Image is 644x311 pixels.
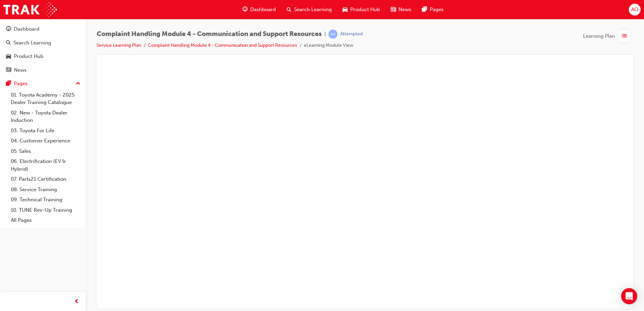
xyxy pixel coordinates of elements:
[8,156,83,174] a: 06. Electrification (EV & Hybrid)
[385,3,417,16] a: news-iconNews
[8,215,83,226] a: All Pages
[76,79,80,88] span: up-icon
[14,25,39,33] div: Dashboard
[621,288,637,304] div: Open Intercom Messenger
[148,42,297,48] a: Complaint Handling Module 4 - Communication and Support Resources
[8,205,83,215] a: 10. TUNE Rev-Up Training
[6,26,11,32] span: guage-icon
[281,3,337,16] a: search-iconSearch Learning
[3,77,83,90] button: Pages
[3,37,83,49] a: Search Learning
[3,23,83,35] a: Dashboard
[340,31,363,37] div: Attempted
[422,5,427,14] span: pages-icon
[391,5,396,14] span: news-icon
[294,6,332,13] span: Search Learning
[622,32,627,40] span: list-icon
[583,30,633,42] button: Learning Plan
[3,22,83,77] button: DashboardSearch LearningProduct HubNews
[14,66,27,74] div: News
[8,126,83,136] a: 03. Toyota For Life
[8,195,83,205] a: 09. Technical Training
[6,67,11,73] span: news-icon
[631,6,638,13] span: AO
[8,136,83,146] a: 04. Customer Experience
[324,30,326,38] span: |
[97,30,322,38] span: Complaint Handling Module 4 - Communication and Support Resources
[343,5,348,14] span: car-icon
[8,108,83,126] a: 02. New - Toyota Dealer Induction
[74,298,79,306] span: prev-icon
[287,5,291,14] span: search-icon
[237,3,281,16] a: guage-iconDashboard
[328,30,337,39] span: learningRecordVerb_ATTEMPT-icon
[430,6,444,13] span: Pages
[8,90,83,108] a: 01. Toyota Academy - 2025 Dealer Training Catalogue
[417,3,449,16] a: pages-iconPages
[337,3,385,16] a: car-iconProduct Hub
[14,53,43,60] div: Product Hub
[629,4,641,15] button: AO
[8,184,83,195] a: 08. Service Training
[398,6,411,13] span: News
[6,54,11,60] span: car-icon
[14,80,28,88] div: Pages
[3,50,83,63] a: Product Hub
[13,39,51,47] div: Search Learning
[8,146,83,157] a: 05. Sales
[97,42,141,48] a: Service Learning Plan
[250,6,276,13] span: Dashboard
[583,32,615,40] span: Learning Plan
[6,40,11,46] span: search-icon
[243,5,248,14] span: guage-icon
[3,2,57,17] img: Trak
[3,64,83,76] a: News
[6,81,11,87] span: pages-icon
[304,42,353,49] li: eLearning Module View
[350,6,380,13] span: Product Hub
[8,174,83,184] a: 07. Parts21 Certification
